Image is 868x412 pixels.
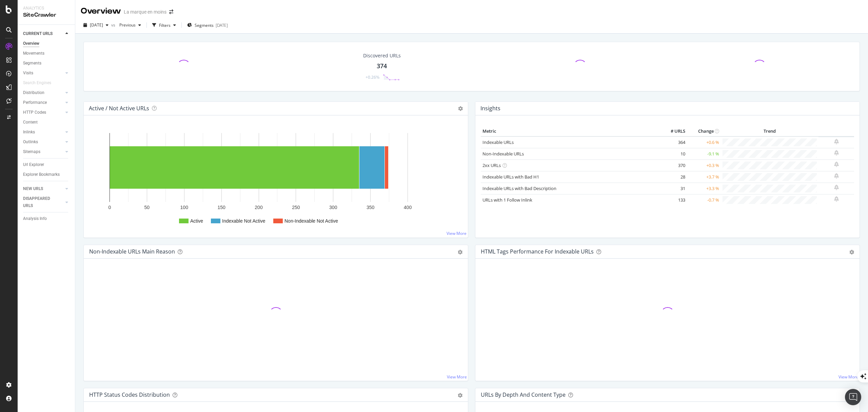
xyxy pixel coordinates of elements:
[458,393,462,398] div: gear
[480,104,500,113] h4: Insights
[366,74,379,80] div: +0.26%
[687,136,721,148] td: +0.6 %
[222,218,265,224] text: Indexable Not Active
[660,171,687,183] td: 28
[481,248,594,255] div: HTML Tags Performance for Indexable URLs
[23,60,41,67] div: Segments
[23,40,39,47] div: Overview
[482,174,539,180] a: Indexable URLs with Bad H1
[660,136,687,148] td: 364
[687,126,721,136] th: Change
[23,50,44,57] div: Movements
[23,70,63,77] a: Visits
[23,99,63,106] a: Performance
[849,250,854,255] div: gear
[23,30,63,37] a: CURRENT URLS
[482,139,514,145] a: Indexable URLs
[660,160,687,171] td: 370
[184,20,231,31] button: Segments[DATE]
[834,139,839,144] div: bell-plus
[481,126,660,136] th: Metric
[660,194,687,206] td: 133
[169,10,173,14] div: arrow-right-arrow-left
[81,20,111,31] button: [DATE]
[845,389,861,405] div: Open Intercom Messenger
[144,205,150,210] text: 50
[23,11,70,19] div: SiteCrawler
[190,218,203,224] text: Active
[687,148,721,160] td: -9.1 %
[217,205,225,210] text: 150
[90,22,103,28] span: 2025 Aug. 11th
[292,205,300,210] text: 250
[23,215,47,222] div: Analysis Info
[23,109,46,116] div: HTTP Codes
[23,79,51,87] div: Search Engines
[834,185,839,190] div: bell-plus
[23,185,43,192] div: NEW URLS
[447,230,467,236] a: View More
[23,5,70,11] div: Analytics
[89,248,175,255] div: Non-Indexable URLs Main Reason
[458,106,463,111] i: Options
[23,171,70,178] a: Explorer Bookmarks
[23,79,58,87] a: Search Engines
[687,183,721,194] td: +3.3 %
[255,205,263,210] text: 200
[23,185,63,192] a: NEW URLS
[23,161,70,168] a: Url Explorer
[23,109,63,116] a: HTTP Codes
[111,22,117,28] span: vs
[89,391,170,398] div: HTTP Status Codes Distribution
[482,151,524,157] a: Non-Indexable URLs
[23,129,35,136] div: Inlinks
[660,148,687,160] td: 10
[660,183,687,194] td: 31
[363,52,401,59] div: Discovered URLs
[377,62,387,71] div: 374
[23,215,70,222] a: Analysis Info
[23,119,70,126] a: Content
[834,196,839,202] div: bell-plus
[23,119,38,126] div: Content
[23,138,63,146] a: Outlinks
[284,218,338,224] text: Non-Indexable Not Active
[447,374,467,380] a: View More
[329,205,337,210] text: 300
[482,185,556,191] a: Indexable URLs with Bad Description
[117,22,136,28] span: Previous
[839,374,859,380] a: View More
[23,148,40,155] div: Sitemaps
[159,22,171,28] div: Filters
[23,40,70,47] a: Overview
[834,150,839,155] div: bell-plus
[482,197,532,203] a: URLs with 1 Follow Inlink
[834,173,839,179] div: bell-plus
[23,70,33,77] div: Visits
[23,129,63,136] a: Inlinks
[482,162,501,168] a: 2xx URLs
[367,205,375,210] text: 350
[23,161,44,168] div: Url Explorer
[150,20,179,31] button: Filters
[660,126,687,136] th: # URLS
[458,250,462,255] div: gear
[23,195,57,209] div: DISAPPEARED URLS
[687,194,721,206] td: -0.7 %
[124,8,166,15] div: La marque en moins
[89,126,462,232] svg: A chart.
[180,205,189,210] text: 100
[89,104,149,113] h4: Active / Not Active URLs
[23,89,44,96] div: Distribution
[481,391,566,398] div: URLs by Depth and Content Type
[23,50,70,57] a: Movements
[216,22,228,28] div: [DATE]
[404,205,412,210] text: 400
[834,162,839,167] div: bell-plus
[108,205,111,210] text: 0
[23,148,63,155] a: Sitemaps
[23,60,70,67] a: Segments
[23,195,63,209] a: DISAPPEARED URLS
[721,126,818,136] th: Trend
